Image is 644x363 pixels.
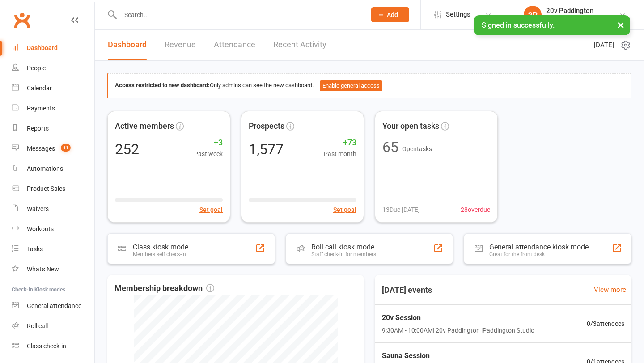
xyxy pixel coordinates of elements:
span: Signed in successfully. [482,21,555,30]
button: Enable general access [320,80,382,91]
button: Set goal [333,205,356,215]
span: 28 overdue [461,205,490,215]
div: General attendance kiosk mode [489,243,589,251]
a: Workouts [12,219,94,239]
div: 20v Paddington [546,15,593,23]
div: Workouts [27,225,54,232]
button: Add [371,7,409,22]
span: Open tasks [402,145,432,152]
div: Great for the front desk [489,251,589,257]
span: 11 [61,144,71,152]
a: Attendance [214,30,255,60]
button: Set goal [199,205,223,215]
div: Staff check-in for members [311,251,376,257]
a: Dashboard [108,30,147,60]
a: Calendar [12,78,94,98]
a: General attendance kiosk mode [12,296,94,316]
a: View more [594,284,626,295]
span: 13 Due [DATE] [382,205,420,215]
span: 0 / 3 attendees [587,319,624,329]
div: Roll call kiosk mode [311,243,376,251]
h3: [DATE] events [375,282,439,298]
div: Messages [27,145,55,152]
div: Class kiosk mode [133,243,188,251]
span: [DATE] [594,40,614,51]
a: Reports [12,118,94,139]
span: 9:30AM - 10:00AM | 20v Paddington | Paddington Studio [382,325,534,335]
div: Calendar [27,84,52,92]
div: Roll call [27,322,48,329]
a: Payments [12,98,94,118]
div: Only admins can see the new dashboard. [115,80,624,91]
div: Members self check-in [133,251,188,257]
span: Membership breakdown [114,282,214,295]
div: 2P [524,6,542,24]
span: Past week [194,149,223,159]
div: 1,577 [249,142,284,156]
span: +3 [194,136,223,149]
a: People [12,58,94,78]
div: Dashboard [27,44,58,51]
strong: Access restricted to new dashboard: [115,82,210,89]
span: Active members [115,120,174,133]
div: Class check-in [27,342,66,350]
a: Tasks [12,239,94,259]
a: Revenue [165,30,196,60]
a: Class kiosk mode [12,336,94,356]
div: 20v Paddington [546,7,593,15]
div: Tasks [27,245,43,253]
span: Past month [324,149,356,159]
div: General attendance [27,302,81,309]
button: × [613,15,629,34]
div: Waivers [27,205,49,212]
div: People [27,64,46,72]
input: Search... [118,8,360,21]
a: Roll call [12,316,94,336]
a: Messages 11 [12,139,94,159]
a: Clubworx [11,9,33,31]
a: Automations [12,159,94,179]
div: Reports [27,125,49,132]
a: Dashboard [12,38,94,58]
span: Sauna Session [382,350,534,362]
span: Add [387,11,398,18]
div: Product Sales [27,185,65,192]
div: 252 [115,142,139,156]
span: +73 [324,136,356,149]
div: Payments [27,105,55,112]
span: 20v Session [382,312,534,324]
div: What's New [27,266,59,273]
span: Settings [446,4,470,25]
a: Waivers [12,199,94,219]
span: Your open tasks [382,120,439,133]
a: Product Sales [12,179,94,199]
div: 65 [382,140,398,154]
a: Recent Activity [273,30,326,60]
span: Prospects [249,120,284,133]
div: Automations [27,165,63,172]
a: What's New [12,259,94,279]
